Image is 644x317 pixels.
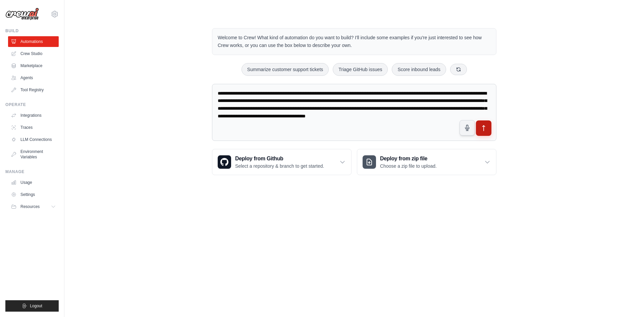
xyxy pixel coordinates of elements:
img: Logo [5,8,39,20]
a: Settings [8,189,59,200]
h3: Deploy from Github [235,155,324,163]
span: Resources [20,204,40,209]
button: Logout [5,300,59,312]
a: LLM Connections [8,134,59,145]
a: Automations [8,36,59,47]
p: Welcome to Crew! What kind of automation do you want to build? I'll include some examples if you'... [218,34,491,49]
button: Summarize customer support tickets [241,63,329,76]
a: Marketplace [8,60,59,71]
div: Manage [5,169,59,174]
a: Agents [8,72,59,83]
a: Environment Variables [8,146,59,162]
button: Triage GitHub issues [333,63,388,76]
div: Operate [5,102,59,107]
p: Choose a zip file to upload. [380,163,437,169]
div: Widget de chat [610,285,644,317]
a: Traces [8,122,59,133]
a: Crew Studio [8,48,59,59]
span: Logout [30,303,42,309]
a: Usage [8,177,59,188]
button: Resources [8,201,59,212]
p: Select a repository & branch to get started. [235,163,324,169]
a: Tool Registry [8,85,59,95]
h3: Deploy from zip file [380,155,437,163]
a: Integrations [8,110,59,121]
button: Score inbound leads [392,63,446,76]
iframe: Chat Widget [610,285,644,317]
div: Build [5,28,59,34]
